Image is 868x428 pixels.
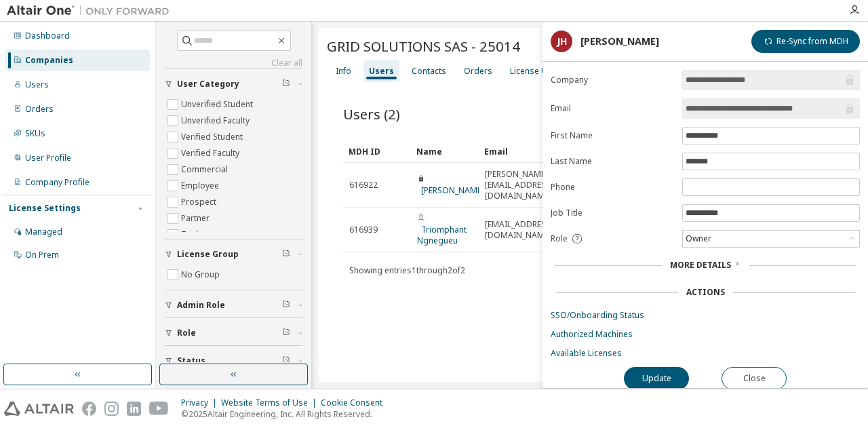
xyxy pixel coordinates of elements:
[282,300,290,311] span: Clear filter
[221,397,321,408] div: Website Terms of Use
[181,267,222,283] label: No Group
[181,129,245,145] label: Verified Student
[165,290,302,320] button: Admin Role
[181,113,252,129] label: Unverified Faculty
[412,66,446,77] div: Contacts
[349,180,378,191] span: 616922
[177,355,205,366] span: Status
[165,58,302,69] a: Clear all
[551,75,674,85] label: Company
[551,156,674,167] label: Last Name
[181,161,231,178] label: Commercial
[25,177,90,188] div: Company Profile
[336,66,351,77] div: Info
[722,367,787,390] button: Close
[684,231,713,246] div: Owner
[181,397,221,408] div: Privacy
[551,310,860,321] a: SSO/Onboarding Status
[25,153,71,163] div: User Profile
[416,140,473,162] div: Name
[580,36,659,47] div: [PERSON_NAME]
[7,4,176,18] img: Altair One
[181,96,256,113] label: Unverified Student
[485,219,553,241] span: [EMAIL_ADDRESS][DOMAIN_NAME]
[127,402,141,416] img: linkedin.svg
[25,250,59,260] div: On Prem
[282,79,290,90] span: Clear filter
[510,66,567,77] div: License Usage
[25,55,73,66] div: Companies
[417,224,467,246] a: Triomphant Ngnegueu
[165,318,302,348] button: Role
[282,328,290,338] span: Clear filter
[421,184,484,196] a: [PERSON_NAME]
[484,140,541,162] div: Email
[551,182,674,193] label: Phone
[181,178,222,194] label: Employee
[177,328,196,338] span: Role
[551,233,568,244] span: Role
[177,249,239,260] span: License Group
[181,210,212,227] label: Partner
[9,203,81,214] div: License Settings
[25,128,45,139] div: SKUs
[551,103,674,114] label: Email
[686,287,725,298] div: Actions
[165,346,302,376] button: Status
[181,145,242,161] label: Verified Faculty
[181,194,219,210] label: Prospect
[551,31,572,52] div: JH
[165,69,302,99] button: User Category
[4,402,74,416] img: altair_logo.svg
[165,239,302,269] button: License Group
[670,259,731,271] span: More Details
[82,402,96,416] img: facebook.svg
[349,140,406,162] div: MDH ID
[177,300,225,311] span: Admin Role
[551,130,674,141] label: First Name
[485,169,553,201] span: [PERSON_NAME][EMAIL_ADDRESS][DOMAIN_NAME]
[25,79,49,90] div: Users
[349,225,378,235] span: 616939
[343,104,400,123] span: Users (2)
[349,265,465,276] span: Showing entries 1 through 2 of 2
[369,66,394,77] div: Users
[282,355,290,366] span: Clear filter
[149,402,169,416] img: youtube.svg
[683,231,859,247] div: Owner
[181,227,201,243] label: Trial
[551,329,860,340] a: Authorized Machines
[551,348,860,359] a: Available Licenses
[181,408,391,420] p: © 2025 Altair Engineering, Inc. All Rights Reserved.
[25,104,54,115] div: Orders
[177,79,239,90] span: User Category
[327,37,520,56] span: GRID SOLUTIONS SAS - 25014
[321,397,391,408] div: Cookie Consent
[551,208,674,218] label: Job Title
[25,227,62,237] div: Managed
[104,402,119,416] img: instagram.svg
[751,30,860,53] button: Re-Sync from MDH
[25,31,70,41] div: Dashboard
[464,66,492,77] div: Orders
[282,249,290,260] span: Clear filter
[624,367,689,390] button: Update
